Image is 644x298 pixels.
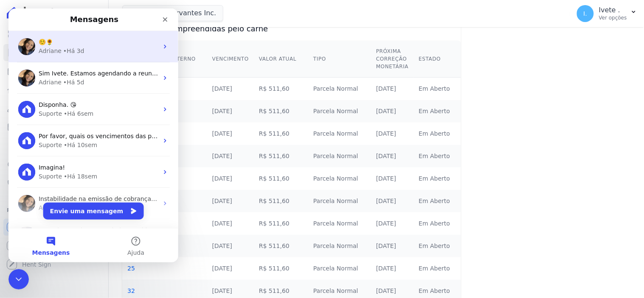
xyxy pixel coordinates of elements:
[30,124,168,131] span: Por favor, quais os vencimentos das parcelas?
[3,44,105,61] a: Contratos
[413,212,461,235] td: Em Aberto
[371,167,413,190] td: [DATE]
[3,63,105,80] a: Parcelas
[157,41,207,78] th: ID Externo
[10,124,27,141] img: Profile image for Suporte
[308,123,371,145] td: Parcela Normal
[3,137,105,154] a: Transferências
[55,70,76,78] div: • Há 5d
[127,287,135,294] a: 32
[207,145,254,167] td: [DATE]
[3,175,105,192] a: Negativação
[10,187,27,203] img: Profile image for Adriane
[10,61,27,78] img: Profile image for Adriane
[371,190,413,212] td: [DATE]
[3,156,105,173] a: Crédito
[308,235,371,257] td: Parcela Normal
[254,145,308,167] td: R$ 511,60
[308,41,371,78] th: Tipo
[10,30,27,47] img: Profile image for Adriane
[127,265,135,272] a: 25
[3,119,105,136] a: Minha Carteira
[122,5,223,21] button: Ribeiro Cervantes Inc.
[30,101,53,110] div: Suporte
[8,8,178,262] iframe: Intercom live chat
[599,6,627,14] p: Ivete .
[55,132,89,141] div: • Há 10sem
[207,41,254,78] th: Vencimento
[3,81,105,98] a: Lotes
[7,205,101,215] div: Plataformas
[371,123,413,145] td: [DATE]
[308,78,371,100] td: Parcela Normal
[207,190,254,212] td: [DATE]
[254,212,308,235] td: R$ 511,60
[254,190,308,212] td: R$ 511,60
[207,123,254,145] td: [DATE]
[55,101,85,110] div: • Há 6sem
[254,235,308,257] td: R$ 511,60
[30,93,68,100] span: Disponha. 😘
[3,219,105,236] a: Recebíveis
[10,155,27,172] img: Profile image for Suporte
[35,194,135,211] button: Envie uma mensagem
[55,38,76,47] div: • Há 3d
[207,78,254,100] td: [DATE]
[371,257,413,280] td: [DATE]
[371,100,413,123] td: [DATE]
[30,38,53,47] div: Adriane
[119,241,136,247] span: Ajuda
[10,92,27,109] img: Profile image for Suporte
[413,123,461,145] td: Em Aberto
[570,2,644,25] button: I. Ivete . Ver opções
[413,41,461,78] th: Estado
[132,24,451,34] h3: Parcelas compreendidas pelo carnê
[254,257,308,280] td: R$ 511,60
[308,167,371,190] td: Parcela Normal
[207,167,254,190] td: [DATE]
[207,257,254,280] td: [DATE]
[10,218,27,235] img: Profile image for Adriane
[584,11,588,17] span: I.
[308,190,371,212] td: Parcela Normal
[413,235,461,257] td: Em Aberto
[3,100,105,117] a: Clientes
[413,145,461,167] td: Em Aberto
[413,167,461,190] td: Em Aberto
[371,212,413,235] td: [DATE]
[30,61,307,68] span: Sim Ivete. Estamos agendando a reunião para que seja explicado e alinhado as informações.
[254,41,308,78] th: Valor Atual
[254,123,308,145] td: R$ 511,60
[308,257,371,280] td: Parcela Normal
[30,70,53,78] div: Adriane
[254,78,308,100] td: R$ 511,60
[30,195,53,204] div: Adriane
[371,41,413,78] th: Próxima Correção Monetária
[308,145,371,167] td: Parcela Normal
[413,100,461,123] td: Em Aberto
[3,237,105,254] a: Conta Hent
[24,241,62,247] span: Mensagens
[207,212,254,235] td: [DATE]
[254,100,308,123] td: R$ 511,60
[30,156,56,162] span: Imagina!
[30,132,53,141] div: Suporte
[413,78,461,100] td: Em Aberto
[413,257,461,280] td: Em Aberto
[371,235,413,257] td: [DATE]
[207,235,254,257] td: [DATE]
[55,164,89,173] div: • Há 18sem
[308,212,371,235] td: Parcela Normal
[30,30,45,37] span: ☺️🌻
[207,100,254,123] td: [DATE]
[3,25,105,42] a: Visão Geral
[413,190,461,212] td: Em Aberto
[254,167,308,190] td: R$ 511,60
[8,269,29,290] iframe: Intercom live chat
[371,78,413,100] td: [DATE]
[85,220,170,254] button: Ajuda
[371,145,413,167] td: [DATE]
[599,14,627,21] p: Ver opções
